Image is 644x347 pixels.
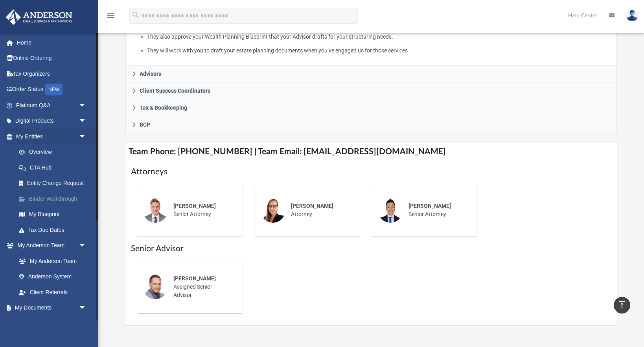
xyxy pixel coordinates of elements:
[4,9,75,25] img: Anderson Advisors Platinum Portal
[140,88,210,93] span: Client Success Coordinators
[614,297,630,313] a: vertical_align_top
[6,300,94,316] a: My Documentsarrow_drop_down
[173,275,216,282] span: [PERSON_NAME]
[285,196,354,224] div: Attorney
[11,269,94,285] a: Anderson System
[147,46,611,56] li: They will work with you to draft your estate planning documents when you’ve engaged us for those ...
[378,198,403,223] img: thumbnail
[11,207,94,222] a: My Blueprint
[79,300,94,316] span: arrow_drop_down
[131,243,611,254] h1: Senior Advisor
[168,269,237,305] div: Assigned Senior Advisor
[125,116,616,133] a: BCP
[6,35,98,50] a: Home
[79,97,94,114] span: arrow_drop_down
[131,11,140,19] i: search
[408,203,451,209] span: [PERSON_NAME]
[11,222,98,238] a: Tax Due Dates
[131,166,611,177] h1: Attorneys
[6,129,98,144] a: My Entitiesarrow_drop_down
[6,66,98,82] a: Tax Organizers
[11,144,98,160] a: Overview
[6,97,98,113] a: Platinum Q&Aarrow_drop_down
[6,238,94,254] a: My Anderson Teamarrow_drop_down
[147,32,611,42] li: They also approve your Wealth Planning Blueprint that your Advisor drafts for your structuring ne...
[626,10,638,21] img: User Pic
[125,143,616,160] h4: Team Phone: [PHONE_NUMBER] | Team Email: [EMAIL_ADDRESS][DOMAIN_NAME]
[11,315,90,331] a: Box
[143,274,168,299] img: thumbnail
[79,129,94,145] span: arrow_drop_down
[125,82,616,99] a: Client Success Coordinators
[6,113,98,129] a: Digital Productsarrow_drop_down
[140,122,150,127] span: BCP
[291,203,333,209] span: [PERSON_NAME]
[168,196,237,224] div: Senior Attorney
[143,198,168,223] img: thumbnail
[106,15,116,21] a: menu
[125,99,616,116] a: Tax & Bookkeeping
[6,82,98,98] a: Order StatusNEW
[79,113,94,129] span: arrow_drop_down
[617,300,627,310] i: vertical_align_top
[79,238,94,254] span: arrow_drop_down
[173,203,216,209] span: [PERSON_NAME]
[140,71,161,76] span: Advisors
[403,196,472,224] div: Senior Attorney
[11,160,98,175] a: CTA Hub
[260,198,285,223] img: thumbnail
[6,50,98,66] a: Online Ordering
[11,191,98,207] a: Binder Walkthrough
[11,175,98,191] a: Entity Change Request
[106,11,116,21] i: menu
[11,253,90,269] a: My Anderson Team
[11,284,94,300] a: Client Referrals
[140,105,187,110] span: Tax & Bookkeeping
[125,65,616,82] a: Advisors
[45,84,63,95] div: NEW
